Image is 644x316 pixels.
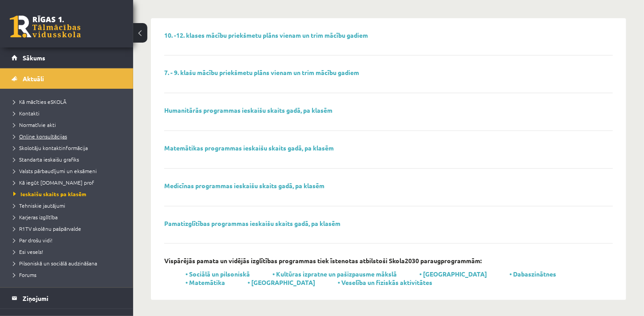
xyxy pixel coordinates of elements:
[164,144,334,152] a: Matemātikas programmas ieskaišu skaits gadā, pa klasēm
[13,133,67,140] span: Online konsultācijas
[13,144,88,151] span: Skolotāju kontaktinformācija
[10,16,81,38] a: Rīgas 1. Tālmācības vidusskola
[13,98,124,106] a: Kā mācīties eSKOLĀ
[164,106,332,114] a: Humanitārās programmas ieskaišu skaits gadā, pa klasēm
[13,237,52,244] span: Par drošu vidi!
[12,288,122,308] a: Ziņojumi
[248,278,315,286] a: • [GEOGRAPHIC_DATA]
[164,257,482,265] p: Vispārējās pamata un vidējās izglītības programmas tiek īstenotas atbilstoši Skola2030 paraugprog...
[13,213,58,221] span: Karjeras izglītība
[13,155,124,163] a: Standarta ieskaišu grafiks
[13,121,124,129] a: Normatīvie akti
[13,236,124,244] a: Par drošu vidi!
[13,167,124,175] a: Valsts pārbaudījumi un eksāmeni
[186,278,225,286] a: • Matemātika
[13,132,124,140] a: Online konsultācijas
[12,47,122,68] a: Sākums
[13,271,124,279] a: Forums
[164,68,359,76] a: 7. - 9. klašu mācību priekšmetu plāns vienam un trim mācību gadiem
[13,190,86,197] span: Ieskaišu skaits pa klasēm
[13,98,67,105] span: Kā mācīties eSKOLĀ
[13,190,124,198] a: Ieskaišu skaits pa klasēm
[13,121,56,128] span: Normatīvie akti
[13,202,65,209] span: Tehniskie jautājumi
[164,31,368,39] a: 10. -12. klases mācību priekšmetu plāns vienam un trim mācību gadiem
[13,110,40,117] span: Kontakti
[13,156,79,163] span: Standarta ieskaišu grafiks
[13,225,81,232] span: R1TV skolēnu pašpārvalde
[13,259,124,267] a: Pilsoniskā un sociālā audzināšana
[419,270,487,278] a: • [GEOGRAPHIC_DATA]
[13,260,97,267] span: Pilsoniskā un sociālā audzināšana
[13,213,124,221] a: Karjeras izglītība
[13,109,124,117] a: Kontakti
[13,179,94,186] span: Kā iegūt [DOMAIN_NAME] prof
[13,271,36,278] span: Forums
[13,248,124,256] a: Esi vesels!
[338,278,432,286] a: • Veselība un fiziskās aktivitātes
[13,248,43,255] span: Esi vesels!
[23,54,45,62] span: Sākums
[13,167,97,174] span: Valsts pārbaudījumi un eksāmeni
[13,225,124,233] a: R1TV skolēnu pašpārvalde
[23,75,44,83] span: Aktuāli
[13,144,124,152] a: Skolotāju kontaktinformācija
[164,182,324,190] a: Medicīnas programmas ieskaišu skaits gadā, pa klasēm
[510,270,556,278] a: • Dabaszinātnes
[13,201,124,209] a: Tehniskie jautājumi
[23,288,122,308] legend: Ziņojumi
[13,178,124,186] a: Kā iegūt [DOMAIN_NAME] prof
[164,219,340,227] a: Pamatizglītības programmas ieskaišu skaits gadā, pa klasēm
[12,68,122,89] a: Aktuāli
[186,270,250,278] a: • Sociālā un pilsoniskā
[273,270,397,278] a: • Kultūras izpratne un pašizpausme mākslā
